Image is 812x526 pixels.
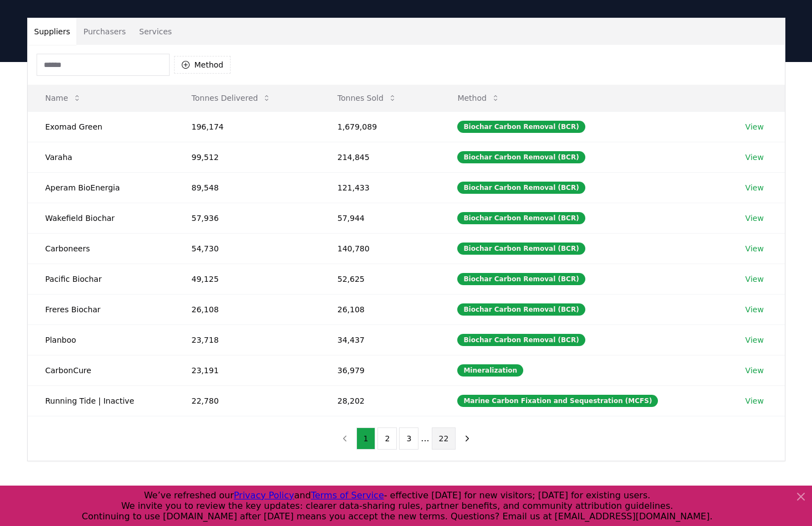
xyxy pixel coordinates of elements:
td: 57,944 [320,203,440,233]
td: 89,548 [174,172,320,203]
div: Biochar Carbon Removal (BCR) [457,121,585,133]
button: Tonnes Delivered [183,87,280,109]
td: 140,780 [320,233,440,264]
a: View [745,121,764,132]
td: 99,512 [174,142,320,172]
td: 54,730 [174,233,320,264]
td: CarbonCure [28,355,174,385]
td: 196,174 [174,111,320,142]
td: 26,108 [320,294,440,324]
td: 49,125 [174,264,320,294]
a: View [745,334,764,345]
td: Aperam BioEnergia [28,172,174,203]
div: Biochar Carbon Removal (BCR) [457,182,585,194]
button: 22 [432,427,456,450]
td: 26,108 [174,294,320,324]
div: Biochar Carbon Removal (BCR) [457,273,585,285]
td: 121,433 [320,172,440,203]
a: View [745,304,764,315]
a: View [745,182,764,193]
button: 3 [399,427,418,450]
button: 2 [377,427,397,450]
button: Purchasers [76,18,132,45]
div: Biochar Carbon Removal (BCR) [457,334,585,346]
td: Carboneers [28,233,174,264]
button: Name [37,87,90,109]
div: Mineralization [457,364,523,377]
a: View [745,213,764,224]
td: 52,625 [320,264,440,294]
button: 1 [356,427,376,450]
a: View [745,274,764,285]
td: 23,191 [174,355,320,385]
td: 36,979 [320,355,440,385]
td: Running Tide | Inactive [28,385,174,416]
a: View [745,152,764,163]
td: Pacific Biochar [28,264,174,294]
td: 28,202 [320,385,440,416]
div: Biochar Carbon Removal (BCR) [457,303,585,316]
td: Planboo [28,324,174,355]
div: Marine Carbon Fixation and Sequestration (MCFS) [457,395,658,407]
a: View [745,243,764,254]
td: 57,936 [174,203,320,233]
td: Freres Biochar [28,294,174,324]
button: Suppliers [28,18,77,45]
a: View [745,395,764,406]
a: View [745,365,764,376]
li: ... [421,432,429,445]
button: Method [448,87,509,109]
td: Varaha [28,142,174,172]
div: Biochar Carbon Removal (BCR) [457,212,585,224]
td: 1,679,089 [320,111,440,142]
button: Services [132,18,178,45]
div: Biochar Carbon Removal (BCR) [457,243,585,255]
td: Wakefield Biochar [28,203,174,233]
td: 22,780 [174,385,320,416]
button: Tonnes Sold [329,87,406,109]
button: Method [174,56,231,74]
td: 34,437 [320,324,440,355]
td: 23,718 [174,324,320,355]
td: 214,845 [320,142,440,172]
td: Exomad Green [28,111,174,142]
button: next page [458,427,477,450]
div: Biochar Carbon Removal (BCR) [457,151,585,163]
